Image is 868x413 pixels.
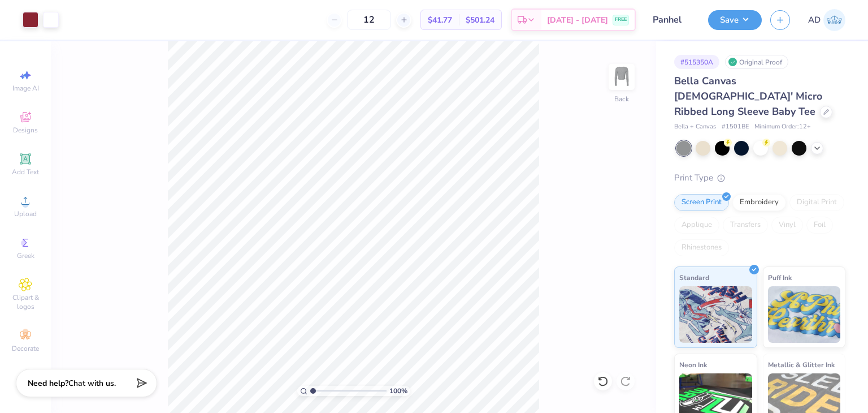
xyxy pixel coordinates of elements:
[615,16,627,24] span: FREE
[68,378,116,389] span: Chat with us.
[547,14,608,26] span: [DATE] - [DATE]
[808,9,845,31] a: AD
[347,10,391,30] input: – –
[789,194,844,211] div: Digital Print
[823,9,845,31] img: Anjali Dilish
[768,272,792,283] span: Puff Ink
[6,293,45,311] span: Clipart & logos
[674,122,716,132] span: Bella + Canvas
[808,14,821,27] span: AD
[768,359,835,371] span: Metallic & Glitter Ink
[674,217,719,234] div: Applique
[725,55,788,69] div: Original Proof
[17,251,34,260] span: Greek
[732,194,786,211] div: Embroidery
[679,359,707,371] span: Neon Ink
[768,286,841,343] img: Puff Ink
[610,66,633,88] img: Back
[14,209,37,218] span: Upload
[722,122,749,132] span: # 1501BE
[723,217,768,234] div: Transfers
[674,171,845,184] div: Print Type
[12,167,39,177] span: Add Text
[28,378,68,389] strong: Need help?
[674,239,729,256] div: Rhinestones
[13,126,38,135] span: Designs
[12,344,39,353] span: Decorate
[614,94,629,104] div: Back
[708,10,762,30] button: Save
[428,14,452,26] span: $41.77
[644,8,700,31] input: Untitled Design
[679,286,752,343] img: Standard
[771,217,803,234] div: Vinyl
[674,194,729,211] div: Screen Print
[12,84,39,93] span: Image AI
[389,386,407,396] span: 100 %
[466,14,494,26] span: $501.24
[806,217,833,234] div: Foil
[754,122,811,132] span: Minimum Order: 12 +
[674,55,719,69] div: # 515350A
[679,272,709,283] span: Standard
[674,74,822,118] span: Bella Canvas [DEMOGRAPHIC_DATA]' Micro Ribbed Long Sleeve Baby Tee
